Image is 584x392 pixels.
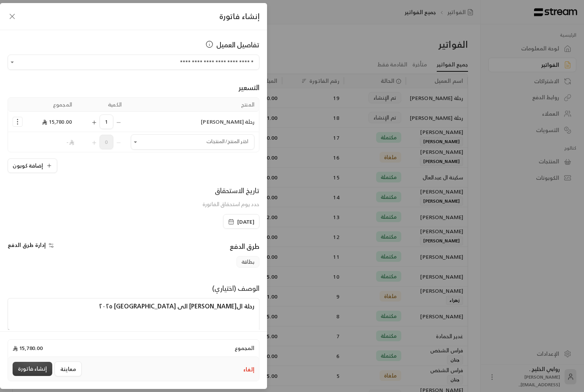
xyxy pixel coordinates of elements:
span: تفاصيل العميل [216,39,259,50]
button: إضافة كوبون [8,158,57,173]
span: 15,780.00 [13,344,43,352]
button: Open [8,58,17,67]
span: 15,780.00 [42,117,72,126]
span: طرق الدفع [230,240,259,252]
span: بطاقة [236,256,259,268]
th: الكمية [77,98,126,112]
span: رحلة [PERSON_NAME] [201,117,254,126]
th: المجموع [27,98,77,112]
button: Open [131,137,140,147]
table: Selected Products [8,97,259,152]
span: الوصف (اختياري) [212,282,259,294]
th: المنتج [126,98,259,112]
button: معاينة [55,361,82,376]
button: إنشاء فاتورة [13,362,52,376]
button: إلغاء [243,366,254,373]
span: 0 [100,135,113,149]
span: المجموع [235,344,254,352]
span: [DATE] [237,218,254,226]
td: - [27,132,77,152]
span: إدارة طرق الدفع [8,240,46,250]
div: تاريخ الاستحقاق [203,185,259,196]
textarea: رحلة ال[PERSON_NAME] الى [GEOGRAPHIC_DATA] ٢٠٢٥ [8,298,259,332]
div: التسعير [8,82,259,93]
span: 1 [100,115,113,129]
span: إنشاء فاتورة [219,10,259,23]
span: حدد يوم استحقاق الفاتورة [203,199,259,209]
